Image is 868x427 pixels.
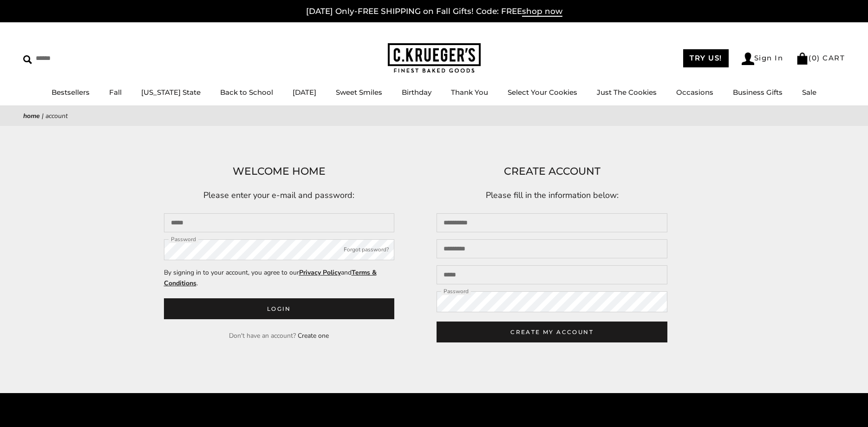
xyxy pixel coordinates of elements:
[437,213,667,232] input: First name
[437,239,667,258] input: Last name
[164,163,395,180] h1: WELCOME HOME
[52,88,90,97] a: Bestsellers
[437,189,667,203] p: Please fill in the information below:
[23,111,845,121] nav: breadcrumbs
[164,239,395,260] input: Password
[23,112,40,120] a: Home
[336,88,382,97] a: Sweet Smiles
[164,268,377,288] a: Terms & Conditions
[299,268,341,277] a: Privacy Policy
[164,267,395,289] p: By signing in to your account, you agree to our and .
[437,322,667,342] button: CREATE MY ACCOUNT
[451,88,488,97] a: Thank You
[597,88,657,97] a: Just The Cookies
[742,53,754,65] img: Account
[676,88,713,97] a: Occasions
[42,112,44,120] span: |
[437,291,667,312] input: Password
[141,88,201,97] a: [US_STATE] State
[164,213,395,232] input: Email
[733,88,783,97] a: Business Gifts
[109,88,122,97] a: Fall
[522,7,562,17] span: shop now
[802,88,816,97] a: Sale
[164,298,395,319] button: Login
[796,53,809,65] img: Bag
[812,53,817,62] span: 0
[23,55,32,64] img: Search
[306,7,562,17] a: [DATE] Only-FREE SHIPPING on Fall Gifts! Code: FREEshop now
[344,245,389,255] button: Forgot password?
[293,88,316,97] a: [DATE]
[508,88,577,97] a: Select Your Cookies
[298,331,329,340] a: Create one
[402,88,431,97] a: Birthday
[437,163,667,180] h1: CREATE ACCOUNT
[220,88,273,97] a: Back to School
[388,43,481,73] img: C.KRUEGER'S
[796,53,845,62] a: (0) CART
[742,53,783,65] a: Sign In
[437,265,667,284] input: Email
[229,331,296,340] span: Don't have an account?
[164,189,395,203] p: Please enter your e-mail and password:
[23,51,134,66] input: Search
[46,112,68,120] span: Account
[683,49,729,67] a: TRY US!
